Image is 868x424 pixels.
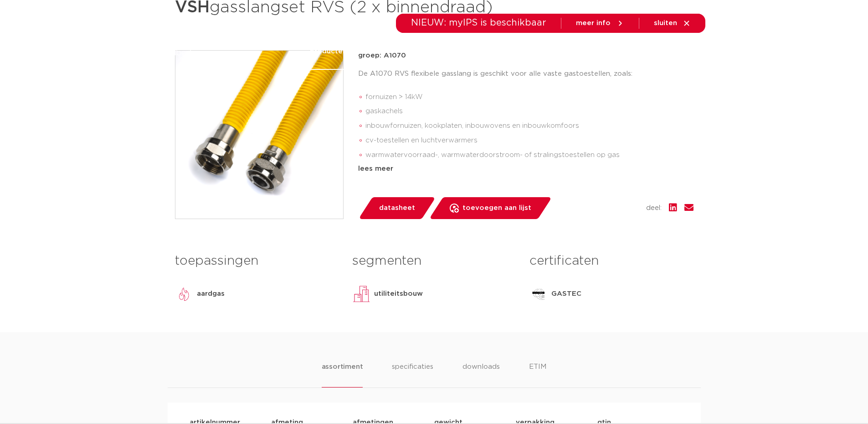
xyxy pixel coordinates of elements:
li: gaskachels [365,104,693,119]
a: markten [365,33,394,70]
h3: segmenten [352,252,516,270]
li: warmwatervoorraad-, warmwaterdoorstroom- of stralingstoestellen op gas [365,148,693,162]
p: De A1070 RVS flexibele gasslang is geschikt voor alle vaste gastoestellen, zoals: [358,68,693,79]
span: NIEUW: myIPS is beschikbaar [411,18,546,27]
nav: Menu [310,33,614,70]
div: lees meer [358,163,693,174]
li: specificaties [392,361,433,387]
div: my IPS [660,33,669,70]
a: producten [310,33,347,70]
img: utiliteitsbouw [352,285,370,303]
img: Product Image for VSH gasslangset RVS (2 x binnendraad) [175,51,343,219]
li: downloads [462,361,500,387]
a: datasheet [358,197,436,219]
span: deel: [646,203,662,214]
img: aardgas [175,285,193,303]
h3: certificaten [529,252,693,270]
a: services [535,33,565,70]
li: inbouwfornuizen, kookplaten, inbouwovens en inbouwkomfoors [365,119,693,133]
img: GASTEC [529,285,548,303]
span: toevoegen aan lijst [462,201,531,215]
li: cv-toestellen en luchtverwarmers [365,133,693,148]
span: sluiten [654,20,677,26]
a: downloads [478,33,517,70]
span: meer info [576,20,611,26]
p: GASTEC [551,288,581,299]
li: assortiment [322,361,363,387]
span: datasheet [379,201,415,215]
p: utiliteitsbouw [374,288,423,299]
p: aardgas [197,288,225,299]
li: fornuizen > 14kW [365,90,693,105]
a: toepassingen [412,33,460,70]
li: ETIM [529,361,546,387]
a: over ons [583,33,614,70]
a: sluiten [654,19,691,27]
a: meer info [576,19,624,27]
h3: toepassingen [175,252,339,270]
